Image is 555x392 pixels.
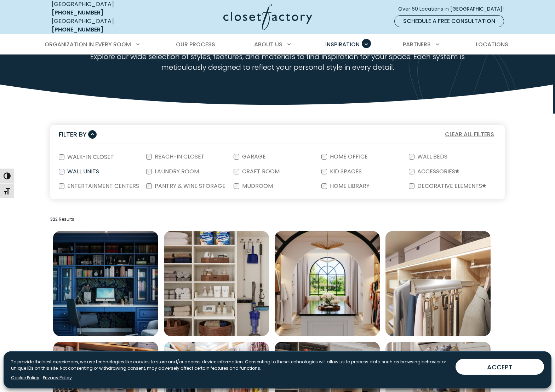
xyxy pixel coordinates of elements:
[327,183,371,189] label: Home Library
[40,35,515,54] nav: Primary Menu
[239,154,267,160] label: Garage
[223,4,312,30] img: Closet Factory Logo
[275,231,380,336] img: Spacious custom walk-in closet with abundant wardrobe space, center island storage
[394,15,504,27] a: Schedule a Free Consultation
[385,231,491,336] a: Open inspiration gallery to preview enlarged image
[53,231,158,336] img: Custom home office with blue built-ins, glass-front cabinets, adjustable shelving, custom drawer ...
[70,51,486,73] p: Explore our wide selection of styles, features, and materials to find inspiration for your space....
[152,183,227,189] label: Pantry & Wine Storage
[254,40,282,48] span: About Us
[403,40,431,48] span: Partners
[164,231,269,336] a: Open inspiration gallery to preview enlarged image
[152,169,200,174] label: Laundry Room
[176,40,215,48] span: Our Process
[239,169,281,174] label: Craft Room
[64,154,115,160] label: Walk-In Closet
[414,169,461,175] label: Accessories
[59,129,97,139] button: Filter By
[64,169,101,174] label: Wall Units
[327,169,363,174] label: Kid Spaces
[325,40,360,48] span: Inspiration
[64,183,141,189] label: Entertainment Centers
[476,40,508,48] span: Locations
[327,154,369,160] label: Home Office
[43,375,72,381] a: Privacy Policy
[414,154,449,160] label: Wall Beds
[414,183,488,189] label: Decorative Elements
[456,359,544,375] button: ACCEPT
[52,8,103,17] a: [PHONE_NUMBER]
[398,5,509,13] span: Over 60 Locations in [GEOGRAPHIC_DATA]!
[398,3,510,15] a: Over 60 Locations in [GEOGRAPHIC_DATA]!
[50,216,505,223] p: 322 Results
[443,130,496,139] button: Clear All Filters
[152,154,206,160] label: Reach-In Closet
[52,25,103,34] a: [PHONE_NUMBER]
[239,183,274,189] label: Mudroom
[275,231,380,336] a: Open inspiration gallery to preview enlarged image
[164,231,269,336] img: Organized linen and utility closet featuring rolled towels, labeled baskets, and mounted cleaning...
[52,17,154,34] div: [GEOGRAPHIC_DATA]
[11,359,450,371] p: To provide the best experiences, we use technologies like cookies to store and/or access device i...
[53,231,158,336] a: Open inspiration gallery to preview enlarged image
[45,40,131,48] span: Organization in Every Room
[385,231,491,336] img: Belt rack accessory
[11,375,39,381] a: Cookie Policy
